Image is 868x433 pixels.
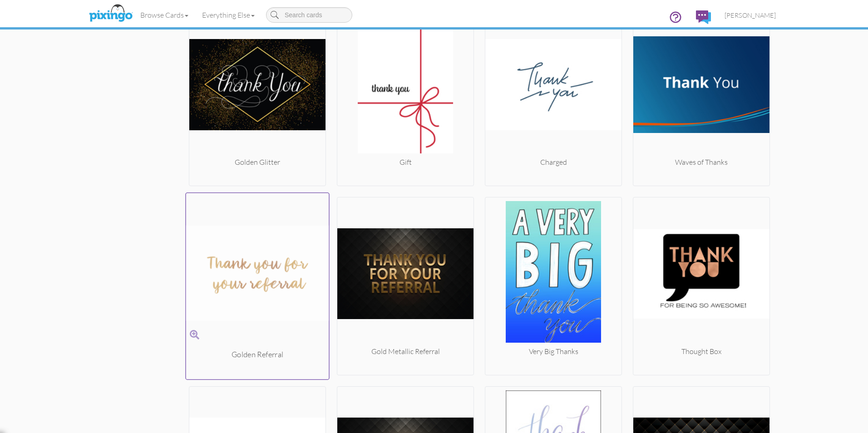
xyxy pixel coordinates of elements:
a: Everything Else [195,4,261,26]
div: Thought Box [633,346,769,357]
div: Golden Glitter [189,157,325,167]
div: Gold Metallic Referral [337,346,473,357]
img: comments.svg [696,10,711,24]
div: Charged [485,157,621,167]
img: 20181005-061614-ce95e12a-250.jpg [485,201,621,346]
div: Very Big Thanks [485,346,621,357]
div: Gift [337,157,473,167]
img: 20220216-005501-58c7fb5531f1-250.jpg [186,197,329,349]
img: 20190406-190258-a389bf1b-250.jpg [633,201,769,346]
img: 20220216-005421-808582f69d3c-250.jpg [337,201,473,346]
a: [PERSON_NAME] [718,4,783,27]
img: 20220819-230711-edb818f18583-250.jpg [189,12,325,157]
a: Browse Cards [133,4,195,26]
img: 20200110-014208-e024f3717c9f-250.jpg [485,12,621,157]
input: Search cards [266,7,352,23]
img: 20240906-175000-3450cd6c4de0-250.jpg [633,12,769,157]
img: pixingo logo [87,2,135,25]
div: Waves of Thanks [633,157,769,167]
div: Golden Referral [186,349,329,360]
img: 20220131-213848-1bef4998c068-250.jpg [337,12,473,157]
span: [PERSON_NAME] [725,11,776,19]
